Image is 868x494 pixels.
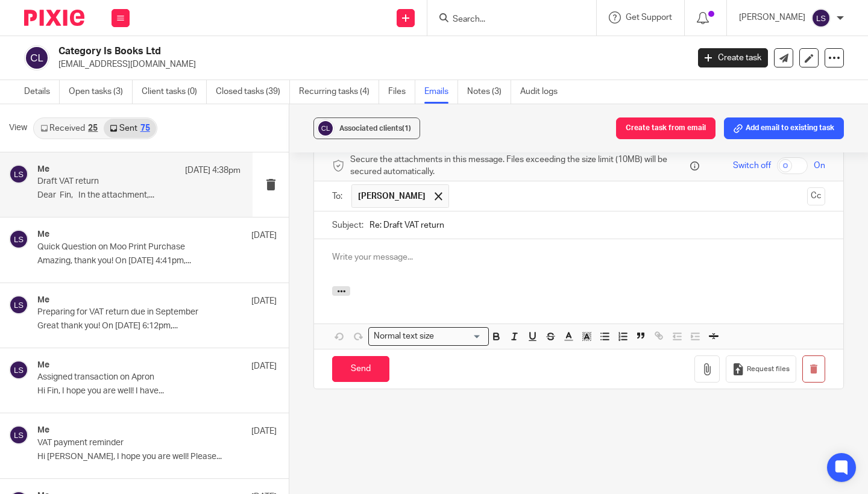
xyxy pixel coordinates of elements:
img: svg%3E [24,45,49,70]
h4: Me [37,425,49,436]
label: To: [332,190,345,202]
img: svg%3E [811,8,831,28]
img: svg%3E [9,425,28,445]
p: [DATE] [251,230,277,242]
a: Create task [698,48,768,67]
span: [PERSON_NAME] [358,190,426,202]
button: Associated clients(1) [313,117,420,139]
a: Emails [424,80,458,104]
label: Subject: [332,219,363,231]
span: Associated clients [339,125,411,132]
div: Search for option [368,327,489,346]
a: Client tasks (0) [142,80,207,104]
h2: Category Is Books Ltd [58,45,556,58]
p: [EMAIL_ADDRESS][DOMAIN_NAME] [58,58,680,70]
a: Notes (3) [467,80,511,104]
img: svg%3E [9,360,28,380]
p: Great thank you! On [DATE] 6:12pm,... [37,321,277,331]
input: Send [332,356,389,382]
span: Switch off [733,160,771,172]
p: Quick Question on Moo Print Purchase [37,242,229,252]
div: 75 [140,124,150,133]
span: On [814,160,825,172]
p: Preparing for VAT return due in September [37,307,229,317]
span: (1) [402,125,411,132]
a: Received25 [34,119,104,138]
img: svg%3E [316,119,335,137]
img: Pixie [24,10,84,26]
p: Hi Fin, I hope you are well! I have... [37,386,277,396]
button: Create task from email [616,117,715,139]
a: Details [24,80,60,104]
a: Recurring tasks (4) [299,80,379,104]
p: [DATE] [251,425,277,437]
span: Get Support [626,13,672,22]
p: VAT payment reminder [37,438,229,448]
div: 25 [88,124,98,133]
p: Dear Fin, In the attachment,... [37,190,241,201]
button: Request files [726,355,796,383]
img: svg%3E [9,230,28,249]
a: Files [388,80,415,104]
h4: Me [37,295,49,305]
span: Request files [747,364,790,374]
p: [DATE] [251,360,277,372]
p: [DATE] 4:38pm [185,164,241,177]
a: Sent75 [104,119,156,138]
h4: Me [37,230,49,240]
button: Add email to existing task [724,117,844,139]
h4: Me [37,164,49,175]
img: svg%3E [9,295,28,314]
input: Search [451,14,560,25]
p: [DATE] [251,295,277,307]
p: Hi [PERSON_NAME], I hope you are well! Please... [37,452,277,462]
span: View [9,122,27,134]
p: Draft VAT return [37,177,200,187]
a: Audit logs [520,80,567,104]
p: [PERSON_NAME] [739,11,805,23]
p: Assigned transaction on Apron [37,372,229,383]
input: Search for option [438,330,482,343]
button: Cc [807,187,825,205]
span: Secure the attachments in this message. Files exceeding the size limit (10MB) will be secured aut... [350,154,687,178]
h4: Me [37,360,49,370]
img: svg%3E [9,164,28,184]
a: Closed tasks (39) [216,80,290,104]
p: Amazing, thank you! On [DATE] 4:41pm,... [37,256,277,266]
a: Open tasks (3) [69,80,133,104]
span: Normal text size [371,330,437,343]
